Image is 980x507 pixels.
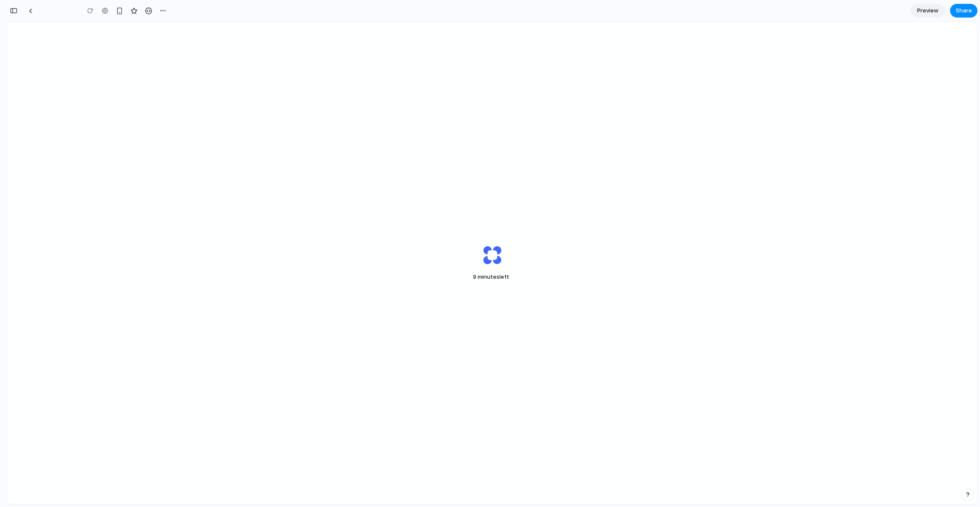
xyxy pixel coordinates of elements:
span: Preview [917,6,939,15]
button: Share [950,4,977,18]
a: Preview [911,4,945,18]
span: Share [956,6,972,15]
span: 9 [473,273,476,280]
span: minutes left [469,273,516,281]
